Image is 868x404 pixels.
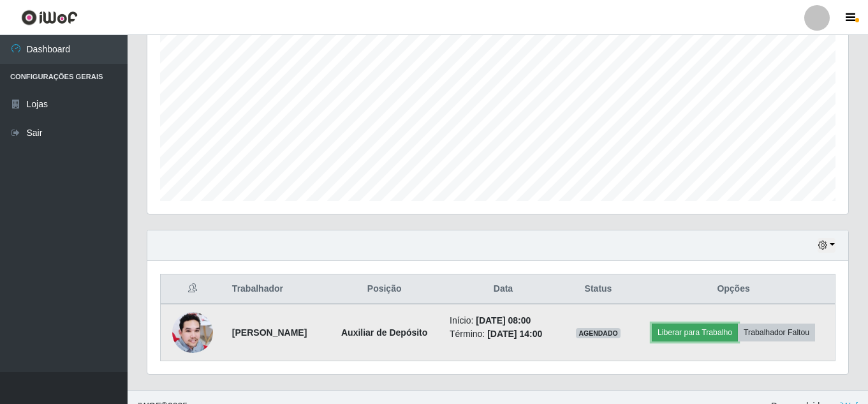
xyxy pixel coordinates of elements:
strong: [PERSON_NAME] [232,327,307,338]
span: AGENDADO [576,328,621,338]
li: Início: [450,314,557,327]
img: 1744284341350.jpeg [172,312,213,353]
strong: Auxiliar de Depósito [341,327,427,338]
time: [DATE] 08:00 [476,315,531,325]
time: [DATE] 14:00 [487,329,542,339]
li: Término: [450,327,557,341]
th: Trabalhador [224,274,327,304]
th: Opções [632,274,835,304]
button: Trabalhador Faltou [738,324,815,341]
th: Posição [327,274,442,304]
th: Status [564,274,632,304]
img: CoreUI Logo [21,10,78,26]
th: Data [442,274,564,304]
button: Liberar para Trabalho [652,324,738,341]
